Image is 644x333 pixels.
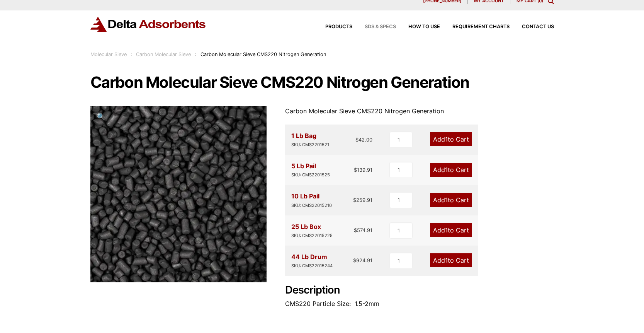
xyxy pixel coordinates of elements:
[291,222,333,239] div: 25 Lb Box
[291,262,333,270] div: SKU: CMS22015244
[355,137,359,143] span: $
[201,51,326,57] span: Carbon Molecular Sieve CMS220 Nitrogen Generation
[430,253,472,267] a: Add1to Cart
[353,257,372,263] bdi: 924.91
[430,193,472,207] a: Add1to Cart
[353,197,356,203] span: $
[291,232,333,239] div: SKU: CMS22015225
[291,161,330,179] div: 5 Lb Pail
[90,51,127,57] a: Molecular Sieve
[430,223,472,237] a: Add1to Cart
[90,17,206,32] img: Delta Adsorbents
[430,132,472,146] a: Add1to Cart
[291,202,332,209] div: SKU: CMS22015210
[131,51,132,57] span: :
[90,106,112,127] a: View full-screen image gallery
[445,256,448,264] span: 1
[313,24,352,29] a: Products
[353,257,356,263] span: $
[285,299,554,309] p: CMS220 Particle Size: 1.5-2mm
[291,191,332,209] div: 10 Lb Pail
[355,137,372,143] bdi: 42.00
[352,24,396,29] a: SDS & SPECS
[445,226,448,234] span: 1
[354,227,372,233] bdi: 574.91
[90,74,554,91] h1: Carbon Molecular Sieve CMS220 Nitrogen Generation
[440,24,510,29] a: Requirement Charts
[97,112,105,121] span: 🔍
[408,24,440,29] span: How to Use
[285,106,554,116] p: Carbon Molecular Sieve CMS220 Nitrogen Generation
[354,167,372,173] bdi: 139.91
[354,167,357,173] span: $
[291,171,330,179] div: SKU: CMS2201525
[365,24,396,29] span: SDS & SPECS
[354,227,357,233] span: $
[510,24,554,29] a: Contact Us
[291,141,329,149] div: SKU: CMS2201521
[445,196,448,204] span: 1
[445,166,448,174] span: 1
[291,252,333,270] div: 44 Lb Drum
[430,163,472,177] a: Add1to Cart
[136,51,191,57] a: Carbon Molecular Sieve
[325,24,352,29] span: Products
[522,24,554,29] span: Contact Us
[285,284,554,297] h2: Description
[195,51,197,57] span: :
[396,24,440,29] a: How to Use
[291,131,329,149] div: 1 Lb Bag
[445,135,448,143] span: 1
[452,24,510,29] span: Requirement Charts
[353,197,372,203] bdi: 259.91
